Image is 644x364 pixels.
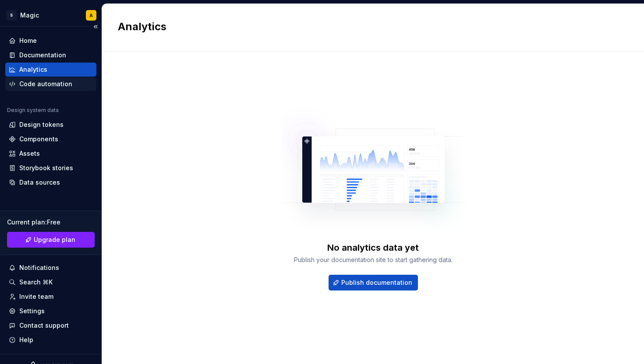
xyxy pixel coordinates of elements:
div: A [89,12,93,19]
button: Publish documentation [329,275,418,290]
button: Search ⌘K [5,275,96,289]
div: No analytics data yet [327,241,419,254]
button: SMagicA [2,6,100,24]
button: Help [5,333,96,347]
a: Assets [5,147,96,161]
div: Design tokens [19,120,64,129]
div: Storybook stories [19,164,73,172]
div: S [6,10,17,21]
a: Analytics [5,63,96,77]
div: Settings [19,307,45,315]
div: Magic [20,11,39,20]
a: Design tokens [5,118,96,132]
a: Storybook stories [5,161,96,175]
div: Current plan : Free [7,218,95,227]
button: Collapse sidebar [89,21,102,33]
a: Home [5,34,96,48]
span: Publish documentation [341,278,412,287]
div: Invite team [19,292,53,301]
a: Documentation [5,48,96,62]
a: Invite team [5,290,96,304]
div: Data sources [19,178,60,187]
div: Publish your documentation site to start gathering data. [294,255,453,264]
div: Documentation [19,51,66,59]
div: Home [19,36,37,45]
a: Data sources [5,175,96,189]
div: Notifications [19,263,59,272]
div: Components [19,135,58,143]
h2: Analytics [118,20,618,34]
button: Notifications [5,261,96,275]
a: Settings [5,304,96,318]
button: Upgrade plan [7,232,95,248]
div: Code automation [19,80,72,88]
div: Help [19,336,33,344]
div: Analytics [19,65,47,74]
a: Code automation [5,77,96,91]
div: Design system data [7,107,59,114]
button: Contact support [5,318,96,332]
div: Contact support [19,321,69,330]
div: Search ⌘K [19,278,53,287]
div: Assets [19,149,40,158]
a: Components [5,132,96,146]
span: Upgrade plan [34,235,75,244]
